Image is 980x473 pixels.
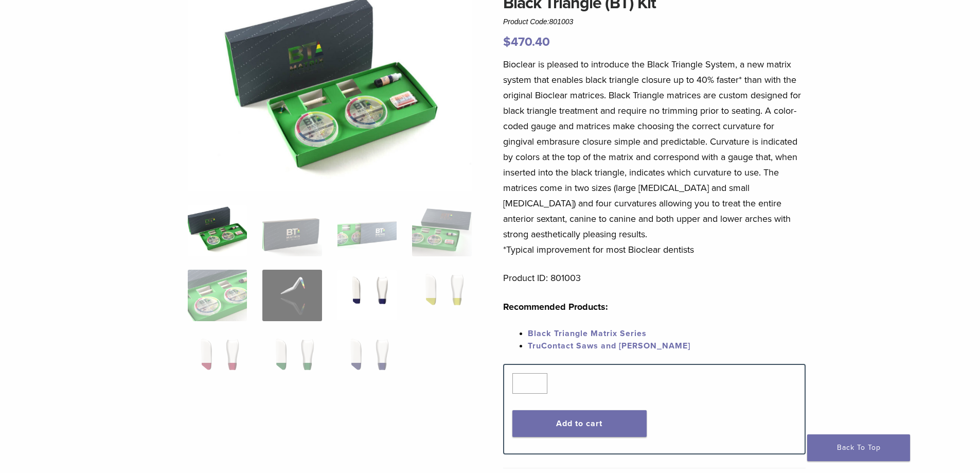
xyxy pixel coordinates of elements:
img: Black Triangle (BT) Kit - Image 9 [188,335,247,386]
p: Bioclear is pleased to introduce the Black Triangle System, a new matrix system that enables blac... [503,57,806,257]
a: TruContact Saws and [PERSON_NAME] [528,341,690,351]
img: Black Triangle (BT) Kit - Image 11 [337,335,397,386]
strong: Recommended Products: [503,301,608,312]
a: Back To Top [807,434,910,461]
img: Black Triangle (BT) Kit - Image 8 [412,270,471,321]
img: Black Triangle (BT) Kit - Image 6 [262,270,322,321]
img: Black Triangle (BT) Kit - Image 10 [262,335,322,386]
bdi: 470.40 [503,34,550,49]
img: Intro-Black-Triangle-Kit-6-Copy-e1548792917662-324x324.jpg [188,205,247,256]
span: $ [503,34,511,49]
img: Black Triangle (BT) Kit - Image 4 [412,205,471,256]
img: Black Triangle (BT) Kit - Image 3 [337,205,397,256]
span: Product Code: [503,17,573,26]
button: Add to cart [512,410,647,437]
img: Black Triangle (BT) Kit - Image 2 [262,205,322,256]
img: Black Triangle (BT) Kit - Image 5 [188,270,247,321]
a: Black Triangle Matrix Series [528,328,647,339]
span: 801003 [549,17,574,26]
img: Black Triangle (BT) Kit - Image 7 [337,270,397,321]
p: Product ID: 801003 [503,270,806,286]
